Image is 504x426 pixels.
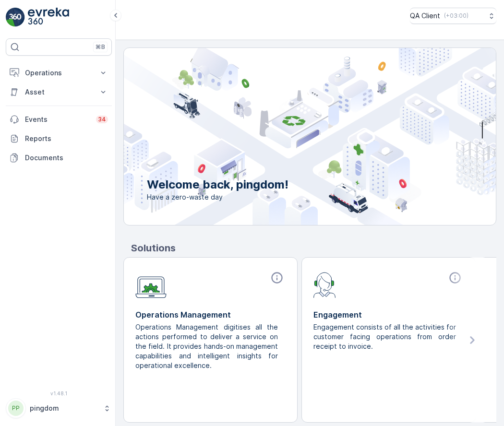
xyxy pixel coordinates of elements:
img: module-icon [313,271,336,298]
p: Documents [25,153,108,163]
img: logo [6,8,25,27]
img: city illustration [81,48,496,225]
p: Operations Management [135,309,286,320]
p: Reports [25,134,108,143]
a: Documents [6,148,112,167]
p: Operations Management digitises all the actions performed to deliver a service on the field. It p... [135,322,278,370]
img: logo_light-DOdMpM7g.png [28,8,69,27]
p: 34 [98,116,106,123]
img: module-icon [135,271,167,298]
button: Asset [6,83,112,102]
p: Asset [25,87,93,97]
p: pingdom [30,403,98,413]
div: PP [8,401,24,416]
a: Reports [6,129,112,148]
p: ( +03:00 ) [444,12,468,20]
p: QA Client [410,11,440,21]
button: Operations [6,63,112,83]
p: Events [25,115,90,124]
p: Operations [25,68,93,78]
p: Welcome back, pingdom! [147,177,288,192]
button: QA Client(+03:00) [410,8,496,24]
p: ⌘B [96,43,105,51]
span: Have a zero-waste day [147,192,288,202]
a: Events34 [6,110,112,129]
span: v 1.48.1 [6,390,112,396]
button: PPpingdom [6,398,112,418]
p: Engagement consists of all the activities for customer facing operations from order receipt to in... [313,322,456,351]
p: Engagement [313,309,464,320]
p: Solutions [131,241,496,255]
